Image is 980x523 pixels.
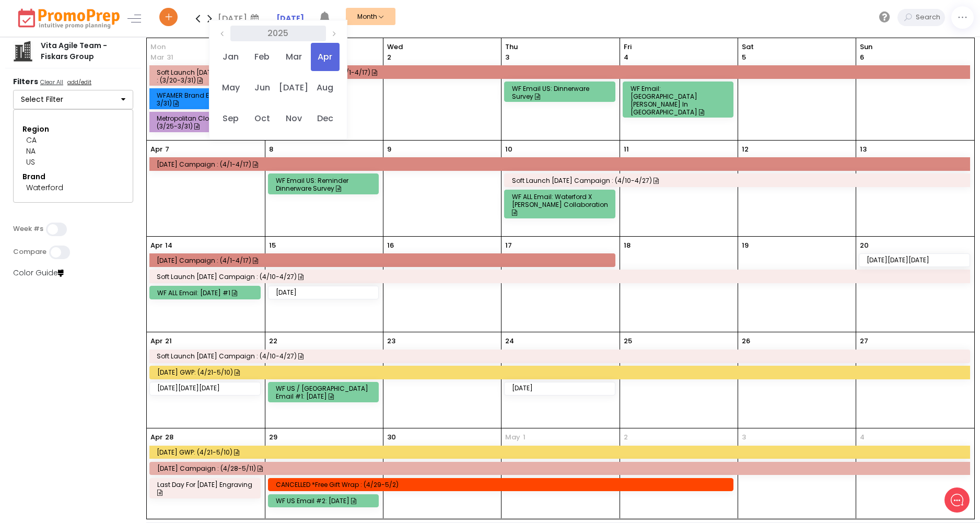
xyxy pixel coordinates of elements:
[26,135,120,146] div: CA
[269,144,273,155] p: 8
[218,10,262,26] div: [DATE]
[631,85,729,116] div: WF Email: [GEOGRAPHIC_DATA] [PERSON_NAME] in [GEOGRAPHIC_DATA]
[22,171,124,182] div: Brand
[276,13,304,24] a: [DATE]
[13,248,46,256] label: Compare
[387,42,497,52] span: Wed
[505,240,512,251] p: 17
[13,225,43,233] label: Week #s
[867,256,965,264] div: [DATE][DATE][DATE]
[387,432,396,443] p: 30
[13,90,133,110] button: Select Filter
[944,487,970,513] iframe: gist-messenger-bubble-iframe
[505,432,520,443] span: May
[860,336,868,346] p: 27
[624,240,631,251] p: 18
[13,268,64,278] a: Color Guide
[165,336,172,346] p: 21
[387,336,395,346] p: 23
[860,52,864,63] p: 6
[624,52,628,63] p: 4
[216,74,245,102] span: May
[742,240,749,251] p: 19
[860,144,867,155] p: 13
[742,432,746,443] p: 3
[276,481,729,489] div: CANCELLED *Free Gift Wrap : (4/29-5/2)
[150,240,162,251] p: Apr
[624,144,629,155] p: 11
[13,76,38,87] strong: Filters
[505,144,512,155] p: 10
[248,104,276,133] span: Oct
[276,385,375,400] div: WF US / [GEOGRAPHIC_DATA] Email #1: [DATE]
[860,432,865,443] p: 4
[279,43,308,71] span: Mar
[913,9,945,26] input: Search
[276,177,375,192] div: WF Email US: Reminder Dinnerware survey
[165,432,173,443] p: 28
[387,240,394,251] p: 16
[65,78,94,88] a: add/edit
[165,240,172,251] p: 14
[279,104,308,133] span: Nov
[87,365,132,372] span: We run on Gist
[16,51,193,67] h1: Hello [PERSON_NAME]!
[150,52,164,63] p: Mar
[230,26,326,41] th: 2025
[624,336,632,346] p: 25
[13,41,33,62] img: company.png
[311,43,340,71] span: Apr
[346,8,395,25] button: Month
[22,124,124,135] div: Region
[624,42,734,52] span: Fri
[150,42,261,52] span: Mon
[311,104,340,133] span: Dec
[512,384,611,392] div: [DATE]
[40,78,63,86] u: Clear All
[742,52,746,63] p: 5
[16,105,193,126] button: New conversation
[512,177,966,184] div: Soft Launch [DATE] Campaign : (4/10-4/27)
[512,85,611,100] div: WF Email US: Dinnerware survey
[26,157,120,168] div: US
[279,74,308,102] span: [DATE]
[157,481,256,496] div: Last Day For [DATE] Engraving
[150,144,162,155] p: Apr
[269,336,277,346] p: 22
[157,289,256,297] div: WF ALL Email: [DATE] #1
[387,144,391,155] p: 9
[157,160,966,168] div: [DATE] Campaign : (4/1-4/17)
[26,146,120,157] div: NA
[157,368,966,376] div: [DATE] GWP: (4/21-5/10)
[505,52,509,63] p: 3
[269,240,276,251] p: 15
[505,336,514,346] p: 24
[157,273,966,281] div: Soft Launch [DATE] Campaign : (4/10-4/27)
[16,69,193,86] h2: What can we do to help?
[523,432,526,443] p: 1
[67,78,91,86] u: add/edit
[742,336,750,346] p: 26
[157,91,256,107] div: WFAMER Brand Event: (3/20-3/31)
[26,182,120,193] div: Waterford
[157,384,256,392] div: [DATE][DATE][DATE]
[311,74,340,102] span: Aug
[742,42,852,52] span: Sat
[157,257,611,264] div: [DATE] Campaign : (4/1-4/17)
[67,111,125,120] span: New conversation
[276,497,375,505] div: WF US Email #2: [DATE]
[150,336,162,346] p: Apr
[157,68,256,84] div: Soft Launch [DATE] Campaign : (3/20-3/31)
[157,114,256,130] div: Metropolitan Clock GWP: (3/25-3/31)
[512,193,611,216] div: WF ALL Email: Waterford x [PERSON_NAME] Collaboration
[157,448,966,456] div: [DATE] GWP: (4/21-5/10)
[505,42,615,52] span: Thu
[157,464,966,472] div: [DATE] Campaign : (4/28-5/11)
[387,52,391,63] p: 2
[248,43,276,71] span: Feb
[216,104,245,133] span: Sep
[860,240,869,251] p: 20
[150,432,162,443] p: Apr
[165,144,169,155] p: 7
